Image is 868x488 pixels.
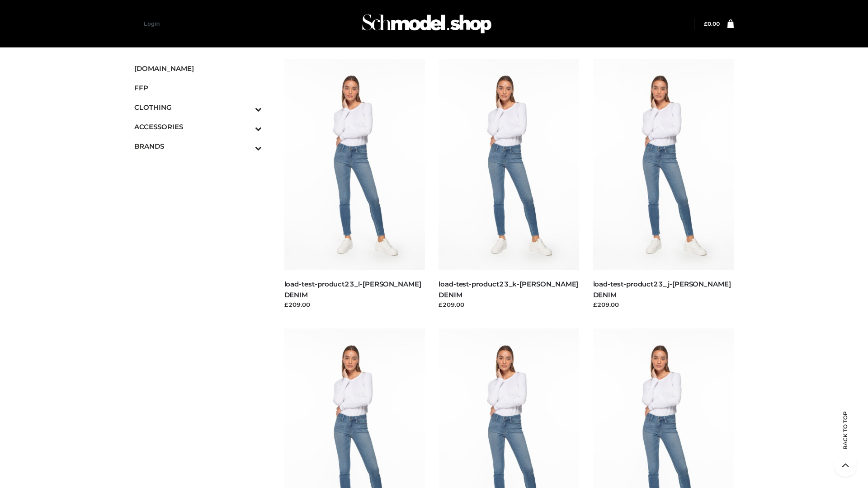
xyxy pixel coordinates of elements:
[134,83,262,93] span: FFP
[284,280,421,299] a: load-test-product23_l-[PERSON_NAME] DENIM
[134,117,262,136] a: ACCESSORIESToggle Submenu
[134,122,262,132] span: ACCESSORIES
[704,20,708,27] span: £
[439,280,578,299] a: load-test-product23_k-[PERSON_NAME] DENIM
[284,300,425,309] div: £209.00
[704,20,720,27] bdi: 0.00
[359,6,495,42] img: Schmodel Admin 964
[439,300,580,309] div: £209.00
[134,102,262,113] span: CLOTHING
[593,300,734,309] div: £209.00
[230,117,262,136] button: Toggle Submenu
[144,20,160,27] a: Login
[134,98,262,117] a: CLOTHINGToggle Submenu
[593,280,731,299] a: load-test-product23_j-[PERSON_NAME] DENIM
[704,20,720,27] a: £0.00
[834,427,857,450] span: Back to top
[134,136,262,156] a: BRANDSToggle Submenu
[134,63,262,74] span: [DOMAIN_NAME]
[230,136,262,156] button: Toggle Submenu
[230,98,262,117] button: Toggle Submenu
[134,59,262,78] a: [DOMAIN_NAME]
[134,78,262,98] a: FFP
[134,141,262,151] span: BRANDS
